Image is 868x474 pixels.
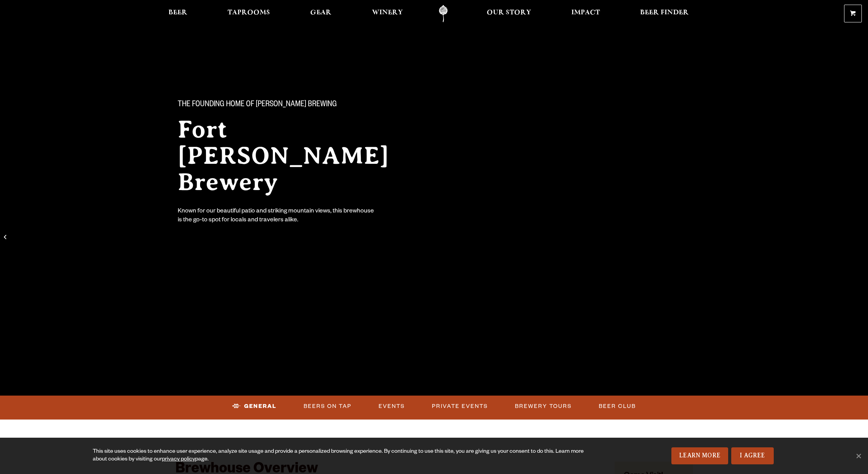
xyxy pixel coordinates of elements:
a: I Agree [731,447,774,464]
a: Events [375,398,408,415]
a: Brewery Tours [512,398,575,415]
span: Gear [310,10,331,16]
a: Gear [305,5,336,22]
h2: Fort [PERSON_NAME] Brewery [178,116,419,195]
span: Beer [168,10,187,16]
span: The Founding Home of [PERSON_NAME] Brewing [178,100,337,110]
a: Beers on Tap [301,398,355,415]
span: Our Story [487,10,531,16]
a: Impact [566,5,605,22]
a: Winery [367,5,408,22]
a: General [229,398,280,415]
span: Winery [372,10,403,16]
span: No [854,452,862,460]
a: Taprooms [223,5,275,22]
a: Learn More [671,447,728,464]
div: Known for our beautiful patio and striking mountain views, this brewhouse is the go-to spot for l... [178,207,375,225]
a: Private Events [429,398,491,415]
a: privacy policy [162,457,195,463]
a: Odell Home [429,5,458,22]
a: Beer Finder [635,5,694,22]
span: Taprooms [228,10,270,16]
div: This site uses cookies to enhance user experience, analyze site usage and provide a personalized ... [93,448,590,464]
a: Beer [163,5,192,22]
span: Beer Finder [640,10,689,16]
span: Impact [571,10,600,16]
a: Beer Club [596,398,639,415]
a: Our Story [482,5,536,22]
